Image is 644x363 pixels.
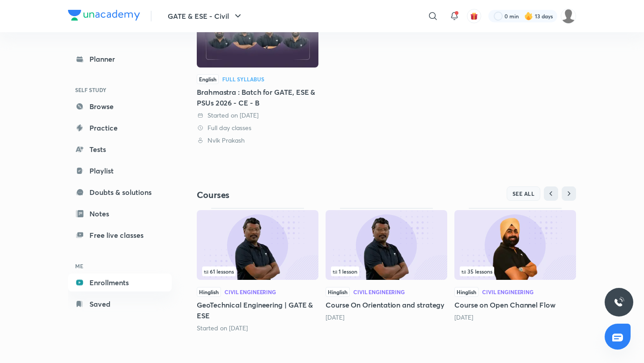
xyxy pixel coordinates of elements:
[68,162,172,180] a: Playlist
[68,274,172,291] a: Enrollments
[326,287,350,297] span: Hinglish
[197,111,318,120] div: Started on 20 Aug 2025
[197,74,219,84] span: English
[353,289,405,295] div: Civil Engineering
[68,183,172,201] a: Doubts & solutions
[462,269,492,274] span: 35 lessons
[524,12,533,21] img: streak
[561,8,576,24] img: Rahul KD
[326,208,447,321] div: Course On Orientation and strategy
[68,10,140,23] a: Company Logo
[202,266,313,276] div: infocontainer
[197,287,221,297] span: Hinglish
[460,266,571,276] div: infocontainer
[197,123,318,132] div: Full day classes
[507,186,541,201] button: SEE ALL
[225,289,276,295] div: Civil Engineering
[68,258,172,274] h6: ME
[333,269,357,274] span: 1 lesson
[68,10,140,21] img: Company Logo
[68,119,172,137] a: Practice
[204,269,234,274] span: 61 lessons
[162,7,249,25] button: GATE & ESE - Civil
[202,266,313,276] div: infosection
[454,210,576,280] img: Thumbnail
[197,208,318,332] div: GeoTechnical Engineering | GATE & ESE
[68,226,172,244] a: Free live classes
[460,266,571,276] div: left
[454,208,576,321] div: Course on Open Channel Flow
[68,295,172,313] a: Saved
[454,287,479,297] span: Hinglish
[326,313,447,322] div: 11 days ago
[68,50,172,68] a: Planner
[460,266,571,276] div: infosection
[197,300,318,321] h5: GeoTechnical Engineering | GATE & ESE
[326,210,447,280] img: Thumbnail
[513,190,535,197] span: SEE ALL
[68,82,172,97] h6: SELF STUDY
[197,87,318,108] div: Brahmastra : Batch for GATE, ESE & PSUs 2026 - CE - B
[482,289,534,295] div: Civil Engineering
[197,210,318,280] img: Thumbnail
[222,76,264,82] div: Full Syllabus
[197,324,318,333] div: Started on Aug 29
[68,205,172,223] a: Notes
[197,136,318,145] div: Nvlk Prakash
[467,9,481,23] button: avatar
[331,266,442,276] div: left
[326,300,447,310] h5: Course On Orientation and strategy
[454,313,576,322] div: 8 months ago
[68,97,172,115] a: Browse
[454,300,576,310] h5: Course on Open Channel Flow
[614,297,624,308] img: ttu
[331,266,442,276] div: infosection
[197,189,386,201] h4: Courses
[331,266,442,276] div: infocontainer
[68,140,172,158] a: Tests
[470,12,478,20] img: avatar
[202,266,313,276] div: left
